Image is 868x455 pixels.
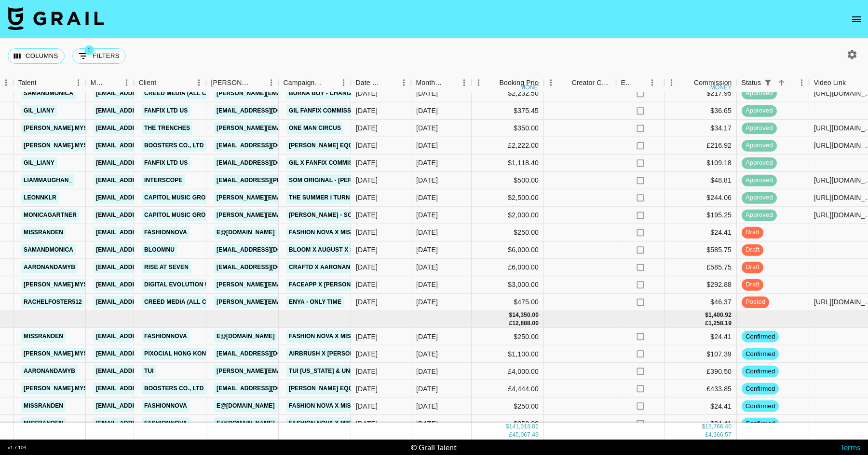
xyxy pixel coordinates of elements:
[416,419,438,428] div: Oct '25
[742,298,769,307] span: posted
[472,328,544,345] div: $250.00
[72,48,126,64] button: Show filters
[21,105,57,117] a: gil_liany
[286,105,364,117] a: Gil Fanfix Commission
[214,279,323,291] a: [PERSON_NAME][EMAIL_ADDRESS]
[356,384,378,394] div: 12/09/2025
[286,279,376,291] a: Faceapp X [PERSON_NAME]
[264,75,279,90] button: Menu
[742,158,777,168] span: approved
[737,73,809,92] div: Status
[142,157,190,169] a: FanFix Ltd US
[680,76,694,89] button: Sort
[286,140,446,152] a: [PERSON_NAME] Eqqualberry Campaign video 1
[665,380,737,398] div: £433.85
[120,75,134,90] button: Menu
[509,319,512,327] div: £
[214,383,322,395] a: [EMAIL_ADDRESS][DOMAIN_NAME]
[416,106,438,115] div: Sep '25
[356,349,378,359] div: 13/08/2025
[21,244,76,256] a: samandmonica
[472,294,544,311] div: $475.00
[94,174,202,186] a: [EMAIL_ADDRESS][DOMAIN_NAME]
[206,73,279,92] div: Booker
[142,296,242,308] a: Creed Media (All Campaigns)
[94,105,202,117] a: [EMAIL_ADDRESS][DOMAIN_NAME]
[356,193,378,202] div: 16/09/2025
[761,76,774,89] button: Show filters
[416,262,438,272] div: Sep '25
[472,242,544,259] div: $6,000.00
[416,349,438,359] div: Oct '25
[742,193,777,202] span: approved
[795,75,809,90] button: Menu
[665,242,737,259] div: $585.75
[742,124,777,133] span: approved
[742,401,779,411] span: confirmed
[705,311,708,319] div: $
[192,75,206,90] button: Menu
[214,140,322,152] a: [EMAIL_ADDRESS][DOMAIN_NAME]
[21,140,94,152] a: [PERSON_NAME].mysz
[134,73,206,92] div: Client
[416,141,438,150] div: Sep '25
[472,276,544,294] div: $3,000.00
[411,442,457,452] div: © Grail Talent
[411,73,472,92] div: Month Due
[156,76,170,89] button: Sort
[708,311,732,319] div: 1,400.92
[665,120,737,137] div: $34.17
[21,383,94,395] a: [PERSON_NAME].mysz
[742,228,763,237] span: draft
[286,227,382,239] a: Fashion Nova X Missranden
[416,193,438,202] div: Sep '25
[472,85,544,102] div: $2,232.50
[21,209,79,221] a: monicagartner
[356,73,383,92] div: Date Created
[94,296,202,308] a: [EMAIL_ADDRESS][DOMAIN_NAME]
[356,262,378,272] div: 05/08/2025
[356,227,378,237] div: 11/03/2025
[472,155,544,172] div: $1,118.40
[214,261,322,273] a: [EMAIL_ADDRESS][DOMAIN_NAME]
[84,45,94,55] span: 1
[21,279,94,291] a: [PERSON_NAME].mysz
[665,155,737,172] div: $109.18
[814,73,846,92] div: Video Link
[665,328,737,345] div: $24.41
[214,105,322,117] a: [EMAIL_ADDRESS][DOMAIN_NAME]
[472,102,544,120] div: $375.45
[214,227,277,239] a: e@[DOMAIN_NAME]
[645,75,660,90] button: Menu
[472,224,544,242] div: $250.00
[142,348,238,360] a: Pixocial Hong Kong Limited
[841,442,860,452] a: Terms
[457,75,472,90] button: Menu
[416,401,438,411] div: Oct '25
[21,400,66,412] a: missranden
[94,261,202,273] a: [EMAIL_ADDRESS][DOMAIN_NAME]
[356,401,378,411] div: 11/03/2025
[214,330,277,342] a: e@[DOMAIN_NAME]
[356,419,378,428] div: 11/03/2025
[383,76,397,89] button: Sort
[742,280,763,289] span: draft
[214,192,371,204] a: [PERSON_NAME][EMAIL_ADDRESS][DOMAIN_NAME]
[94,400,202,412] a: [EMAIL_ADDRESS][DOMAIN_NAME]
[472,137,544,155] div: £2,222.00
[665,276,737,294] div: $292.88
[665,207,737,224] div: $195.25
[520,85,542,90] div: money
[21,261,78,273] a: aaronandamyb
[94,157,202,169] a: [EMAIL_ADDRESS][DOMAIN_NAME]
[558,76,572,89] button: Sort
[416,123,438,133] div: Sep '25
[286,383,441,395] a: [PERSON_NAME] Eqqualberry Campaign video
[665,189,737,207] div: $244.06
[356,123,378,133] div: 12/09/2025
[665,398,737,415] div: $24.41
[472,398,544,415] div: $250.00
[286,365,468,377] a: Tui [US_STATE] & Universal Orlando x Aaronandamyb
[512,311,539,319] div: 14,350.00
[284,73,323,92] div: Campaign (Type)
